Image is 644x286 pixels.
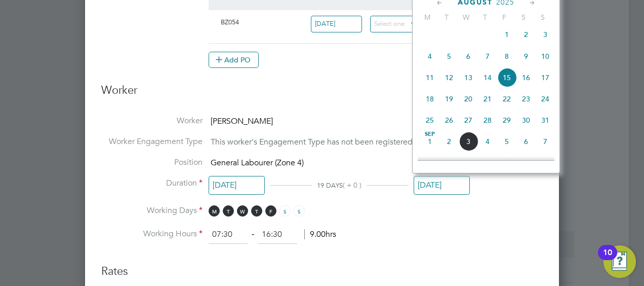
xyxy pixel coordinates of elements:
span: 12 [497,153,516,172]
span: 1 [497,25,516,44]
span: 4 [420,47,439,66]
span: 28 [478,111,497,130]
span: 7 [536,132,555,151]
span: T [251,205,262,217]
span: 9 [516,47,536,66]
button: Open Resource Center, 10 new notifications [603,245,636,278]
h3: Rates [101,254,543,279]
span: 10 [536,47,555,66]
span: 8 [420,153,439,172]
span: Sep [420,132,439,137]
span: 2 [516,25,536,44]
span: S [279,205,291,217]
span: T [437,13,456,22]
input: Select one [209,176,265,195]
span: 26 [439,111,459,130]
label: Worker Engagement Type [101,136,203,147]
div: 10 [603,253,612,266]
span: 18 [420,89,439,109]
span: 3 [536,25,555,44]
button: Add PO [209,52,259,68]
span: BZ054 [221,18,239,26]
span: 3 [459,132,478,151]
span: 13 [459,68,478,87]
span: 14 [536,153,555,172]
span: 4 [478,132,497,151]
h3: Worker [101,83,543,106]
input: 08:00 [209,226,248,244]
input: Select one [414,176,470,195]
span: 25 [420,111,439,130]
span: ( + 0 ) [343,181,361,190]
label: Position [101,157,203,168]
span: 22 [497,89,516,109]
span: S [533,13,552,22]
input: Select one [311,16,362,32]
span: 14 [478,68,497,87]
span: ‐ [250,229,256,239]
span: S [294,205,305,217]
span: 12 [439,68,459,87]
label: Duration [101,178,203,189]
span: 17 [536,68,555,87]
span: T [223,205,234,217]
span: 19 DAYS [317,181,343,190]
span: W [237,205,248,217]
span: 10 [459,153,478,172]
span: 5 [497,132,516,151]
span: 7 [478,47,497,66]
label: Working Days [101,205,203,216]
span: 9.00hrs [304,229,336,239]
span: 5 [439,47,459,66]
label: Working Hours [101,229,203,239]
span: 11 [420,68,439,87]
span: F [265,205,276,217]
span: 30 [516,111,536,130]
span: This worker's Engagement Type has not been registered by its Agency. [211,137,465,147]
span: 6 [516,132,536,151]
span: 19 [439,89,459,109]
span: 27 [459,111,478,130]
span: 15 [497,68,516,87]
span: 2 [439,132,459,151]
input: 17:00 [258,226,297,244]
span: M [209,205,220,217]
span: 31 [536,111,555,130]
span: 23 [516,89,536,109]
span: W [456,13,475,22]
span: M [418,13,437,22]
span: F [495,13,514,22]
span: 11 [478,153,497,172]
span: S [514,13,533,22]
span: 6 [459,47,478,66]
span: 13 [516,153,536,172]
span: 9 [439,153,459,172]
span: 1 [420,132,439,151]
span: 29 [497,111,516,130]
span: 8 [497,47,516,66]
span: T [475,13,495,22]
span: 24 [536,89,555,109]
span: General Labourer (Zone 4) [211,158,304,168]
span: 21 [478,89,497,109]
label: Worker [101,116,203,126]
input: Select one [370,16,421,32]
span: 20 [459,89,478,109]
span: 16 [516,68,536,87]
span: [PERSON_NAME] [211,116,273,126]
